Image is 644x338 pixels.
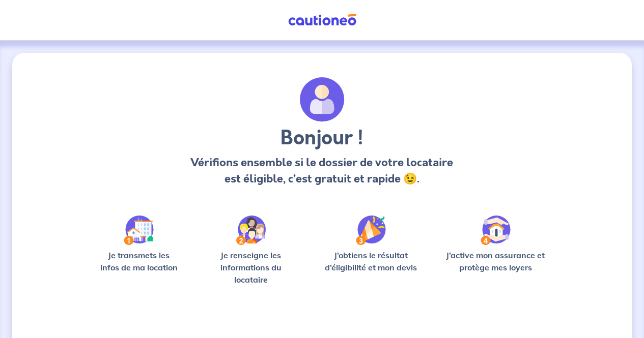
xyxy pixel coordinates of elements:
[440,249,550,273] p: J’active mon assurance et protège mes loyers
[356,216,386,245] img: /static/f3e743aab9439237c3e2196e4328bba9/Step-3.svg
[200,249,301,286] p: Je renseigne les informations du locataire
[189,155,455,187] p: Vérifions ensemble si le dossier de votre locataire est éligible, c’est gratuit et rapide 😉.
[318,249,424,273] p: J’obtiens le résultat d’éligibilité et mon devis
[124,216,154,245] img: /static/90a569abe86eec82015bcaae536bd8e6/Step-1.svg
[300,77,345,122] img: archivate
[481,216,511,245] img: /static/bfff1cf634d835d9112899e6a3df1a5d/Step-4.svg
[236,216,266,245] img: /static/c0a346edaed446bb123850d2d04ad552/Step-2.svg
[284,14,360,26] img: Cautioneo
[94,249,184,273] p: Je transmets les infos de ma location
[189,126,455,150] h3: Bonjour !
